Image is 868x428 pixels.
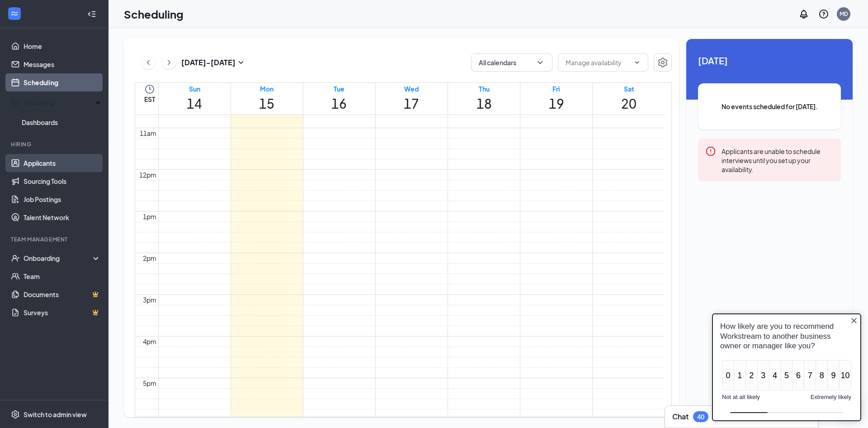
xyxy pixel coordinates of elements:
button: ChevronLeft [142,56,155,69]
div: Sun [187,84,202,94]
div: Thu [476,84,492,94]
span: No events scheduled for [DATE]. [716,101,823,111]
a: Dashboards [22,113,101,131]
svg: UserCheck [11,254,20,263]
h1: 14 [187,94,202,114]
div: Onboarding [24,254,93,263]
h3: Chat [672,412,689,422]
div: Applicants are unable to schedule interviews until you set up your availability. [722,146,834,174]
h1: 19 [549,94,564,114]
a: September 18, 2025 [475,83,494,115]
svg: QuestionInfo [818,9,829,19]
a: Scheduling [24,73,101,91]
div: Sat [621,84,637,94]
svg: SmallChevronDown [236,57,246,68]
div: Tue [331,84,347,94]
a: SurveysCrown [24,303,101,322]
a: September 19, 2025 [547,83,566,115]
input: Manage availability [566,58,630,67]
a: Job Postings [24,190,101,208]
a: Sourcing Tools [24,172,101,190]
a: Applicants [24,154,101,172]
a: September 17, 2025 [402,83,421,115]
a: Talent Network [24,208,101,226]
svg: Error [705,146,716,157]
div: 3pm [141,295,158,305]
a: September 20, 2025 [619,83,638,115]
svg: ChevronRight [165,57,174,68]
h1: 15 [259,94,274,114]
div: Hiring [11,140,99,148]
div: Mon [259,84,274,94]
a: DocumentsCrown [24,285,101,303]
h1: 17 [404,94,419,114]
h1: 18 [476,94,492,114]
svg: Analysis [11,98,20,107]
button: All calendarsChevronDown [471,53,552,72]
svg: Notifications [798,9,809,19]
svg: ChevronLeft [144,57,153,68]
span: [DATE] [698,53,841,67]
h3: [DATE] - [DATE] [181,58,236,67]
div: Team Management [11,236,99,243]
a: September 15, 2025 [257,83,276,115]
div: Reporting [24,98,93,107]
svg: WorkstreamLogo [10,9,19,18]
svg: Clock [144,84,155,95]
a: Home [24,37,101,55]
div: 4pm [141,337,158,346]
button: ChevronRight [162,56,176,69]
iframe: Sprig User Feedback Dialog [705,306,868,428]
div: 5pm [141,378,158,388]
svg: ChevronDown [633,59,641,66]
div: 1pm [141,212,158,221]
div: MD [840,10,848,18]
svg: Settings [657,57,668,68]
a: Team [24,267,101,285]
div: 12pm [137,170,158,180]
h1: Scheduling [124,6,184,22]
h1: 16 [331,94,347,114]
h1: 20 [621,94,637,114]
div: 2pm [141,253,158,263]
button: Settings [654,53,672,72]
a: September 16, 2025 [330,83,349,115]
div: Switch to admin view [24,410,87,419]
div: Fri [549,84,564,94]
a: Messages [24,55,101,73]
a: September 14, 2025 [185,83,204,115]
svg: ChevronDown [536,58,545,67]
svg: Settings [11,410,20,419]
div: Wed [404,84,419,94]
svg: Collapse [87,10,96,19]
div: 40 [697,413,704,421]
span: EST [144,95,155,104]
div: 11am [138,128,158,138]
